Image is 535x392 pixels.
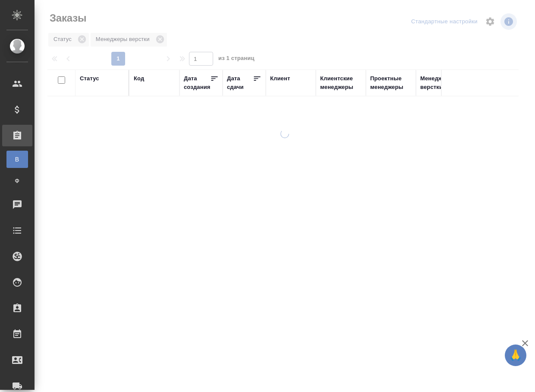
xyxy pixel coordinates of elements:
[370,74,412,92] div: Проектные менеджеры
[320,74,362,92] div: Клиентские менеджеры
[6,172,28,190] a: Ф
[134,74,144,83] div: Код
[270,74,290,83] div: Клиент
[11,155,24,164] span: В
[80,74,99,83] div: Статус
[505,345,526,366] button: 🙏
[227,74,253,92] div: Дата сдачи
[6,151,28,168] a: В
[420,74,462,92] div: Менеджеры верстки
[184,74,210,92] div: Дата создания
[508,346,523,364] span: 🙏
[11,177,24,185] span: Ф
